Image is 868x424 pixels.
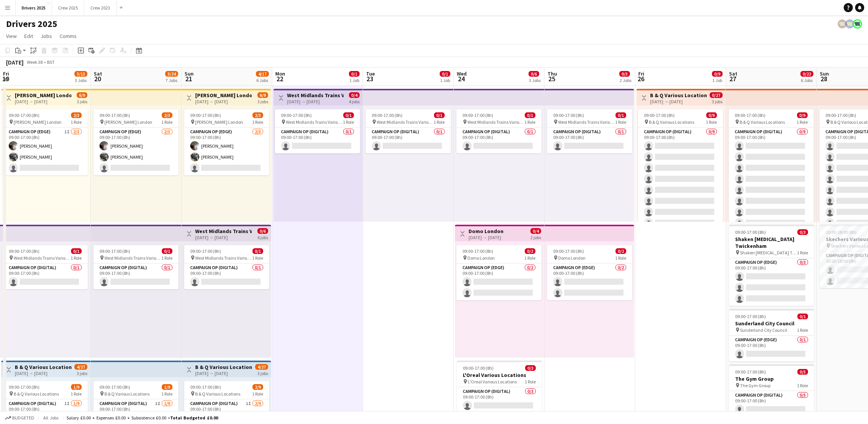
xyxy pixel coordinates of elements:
[706,112,717,118] span: 0/9
[195,370,252,376] div: [DATE] → [DATE]
[15,370,71,376] div: [DATE] → [DATE]
[467,119,524,125] span: West Midlands Trains Various Locations
[71,112,82,118] span: 2/3
[456,245,541,300] app-job-card: 09:00-17:00 (8h)0/2 Domo London1 RoleCampaign Op (Edge)0/209:00-17:00 (8h)
[456,109,541,153] app-job-card: 09:00-17:00 (8h)0/1 West Midlands Trains Various Locations1 RoleCampaign Op (Digital)0/109:00-17:...
[195,119,243,125] span: [PERSON_NAME] London
[275,70,285,77] span: Mon
[797,112,808,118] span: 0/9
[99,384,130,390] span: 09:00-17:00 (8h)
[349,98,360,104] div: 4 jobs
[372,112,402,118] span: 09:00-17:00 (8h)
[286,119,343,125] span: West Midlands Trains Various Locations
[440,71,450,77] span: 0/1
[71,248,82,254] span: 0/1
[729,128,814,241] app-card-role: Campaign Op (Digital)0/909:00-17:00 (8h)
[275,109,360,153] div: 09:00-17:00 (8h)0/1 West Midlands Trains Various Locations1 RoleCampaign Op (Digital)0/109:00-17:...
[650,92,707,99] h3: B & Q Various Locations
[553,248,584,254] span: 09:00-17:00 (8h)
[729,336,814,361] app-card-role: Campaign Op (Edge)0/109:00-17:00 (8h)
[2,74,9,83] span: 19
[93,128,178,175] app-card-role: Campaign Op (Edge)2/309:00-17:00 (8h)[PERSON_NAME][PERSON_NAME]
[162,112,172,118] span: 2/3
[729,236,814,249] h3: Shaken [MEDICAL_DATA] Twickenham
[93,109,178,175] div: 09:00-17:00 (8h)2/3 [PERSON_NAME] London1 RoleCampaign Op (Edge)2/309:00-17:00 (8h)[PERSON_NAME][...
[252,255,263,261] span: 1 Role
[21,31,36,41] a: Edit
[529,71,539,77] span: 0/6
[797,369,808,375] span: 0/5
[729,320,814,327] h3: Sunderland City Council
[66,415,218,421] div: Salary £0.00 + Expenses £0.00 + Subsistence £0.00 =
[170,415,218,421] span: Total Budgeted £0.00
[457,70,467,77] span: Wed
[38,31,55,41] a: Jobs
[525,248,535,254] span: 0/2
[644,112,675,118] span: 09:00-17:00 (8h)
[468,379,517,385] span: L'Oreal Various Locations
[740,327,787,333] span: Sunderland City Council
[366,70,375,77] span: Tue
[456,128,541,153] app-card-role: Campaign Op (Digital)0/109:00-17:00 (8h)
[638,128,723,241] app-card-role: Campaign Op (Digital)0/909:00-17:00 (8h)
[740,119,785,125] span: B & Q Various Locations
[377,119,434,125] span: West Midlands Trains Various Locations
[525,112,535,118] span: 0/1
[195,235,252,240] div: [DATE] → [DATE]
[15,92,71,99] h3: [PERSON_NAME] London
[190,384,221,390] span: 09:00-17:00 (8h)
[16,0,52,15] button: Drivers 2025
[104,119,152,125] span: [PERSON_NAME] London
[253,112,263,118] span: 2/3
[184,109,269,175] app-job-card: 09:00-17:00 (8h)2/3 [PERSON_NAME] London1 RoleCampaign Op (Edge)2/309:00-17:00 (8h)[PERSON_NAME][...
[74,364,87,370] span: 4/27
[3,245,88,289] app-job-card: 09:00-17:00 (8h)0/1 West Midlands Trains Various Locations1 RoleCampaign Op (Digital)0/109:00-17:...
[547,245,632,300] app-job-card: 09:00-17:00 (8h)0/2 Domo London1 RoleCampaign Op (Edge)0/209:00-17:00 (8h)
[14,119,62,125] span: [PERSON_NAME] London
[800,71,813,77] span: 0/22
[9,248,39,254] span: 09:00-17:00 (8h)
[253,248,263,254] span: 0/1
[819,74,829,83] span: 28
[712,77,722,83] div: 1 Job
[161,119,172,125] span: 1 Role
[190,112,221,118] span: 09:00-17:00 (8h)
[75,77,87,83] div: 3 Jobs
[281,112,312,118] span: 09:00-17:00 (8h)
[99,112,130,118] span: 09:00-17:00 (8h)
[469,228,503,235] h3: Domo London
[547,109,632,153] app-job-card: 09:00-17:00 (8h)0/1 West Midlands Trains Various Locations1 RoleCampaign Op (Digital)0/109:00-17:...
[547,128,632,153] app-card-role: Campaign Op (Digital)0/109:00-17:00 (8h)
[184,128,269,175] app-card-role: Campaign Op (Edge)2/309:00-17:00 (8h)[PERSON_NAME][PERSON_NAME]
[93,263,178,289] app-card-role: Campaign Op (Digital)0/109:00-17:00 (8h)
[257,92,268,98] span: 6/9
[24,33,33,39] span: Edit
[60,33,77,39] span: Comms
[735,369,766,375] span: 09:00-17:00 (8h)
[838,19,847,28] app-user-avatar: Nicola Price
[853,19,862,28] app-user-avatar: Claire Stewart
[797,119,808,125] span: 1 Role
[457,372,542,378] h3: L'Oreal Various Locations
[456,263,541,300] app-card-role: Campaign Op (Edge)0/209:00-17:00 (8h)
[162,248,172,254] span: 0/1
[3,109,88,175] app-job-card: 09:00-17:00 (8h)2/3 [PERSON_NAME] London1 RoleCampaign Op (Edge)1I2/309:00-17:00 (8h)[PERSON_NAME...
[801,77,813,83] div: 6 Jobs
[710,92,723,98] span: 0/27
[365,74,375,83] span: 23
[650,99,707,104] div: [DATE] → [DATE]
[77,98,87,104] div: 3 jobs
[349,77,359,83] div: 1 Job
[195,228,252,235] h3: West Midlands Trains Various Locations
[104,391,150,397] span: B & Q Various Locations
[57,31,80,41] a: Comms
[185,70,194,77] span: Sun
[14,391,59,397] span: B & Q Various Locations
[184,245,269,289] app-job-card: 09:00-17:00 (8h)0/1 West Midlands Trains Various Locations1 RoleCampaign Op (Digital)0/109:00-17:...
[287,99,344,104] div: [DATE] → [DATE]
[366,109,451,153] div: 09:00-17:00 (8h)0/1 West Midlands Trains Various Locations1 RoleCampaign Op (Digital)0/109:00-17:...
